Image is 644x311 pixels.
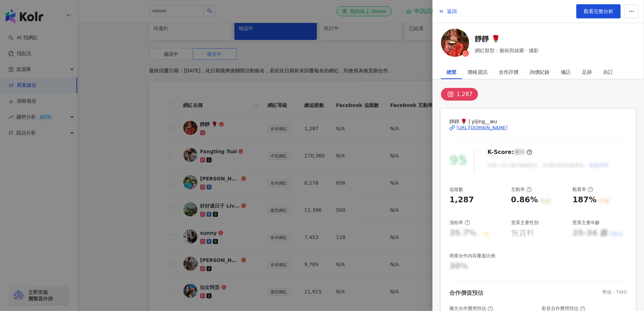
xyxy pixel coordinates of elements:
[584,8,613,14] span: 觀看完整分析
[449,186,463,193] div: 追蹤數
[449,220,470,226] div: 漲粉率
[602,289,627,297] div: 幣值：TWD
[511,220,539,226] div: 受眾主要性別
[572,186,593,193] div: 觀看率
[447,8,457,14] span: 返回
[456,89,473,99] div: 1,287
[511,186,532,193] div: 互動率
[438,4,457,18] button: 返回
[475,34,539,44] a: 靜靜 🌹
[576,4,621,18] a: 觀看完整分析
[487,148,532,156] div: K-Score :
[449,289,483,297] div: 合作價值預估
[530,65,550,79] div: 詢價紀錄
[441,88,478,101] button: 1,287
[447,65,456,79] div: 總覽
[582,65,592,79] div: 足跡
[468,65,487,79] div: 聯絡資訊
[572,195,596,205] div: 187%
[561,65,571,79] div: 備註
[475,47,539,54] span: 網紅類型：藝術與娛樂 · 攝影
[603,65,613,79] div: 自訂
[511,195,538,205] div: 0.86%
[499,65,519,79] div: 合作評價
[449,195,474,205] div: 1,287
[449,125,627,131] a: [URL][DOMAIN_NAME]
[511,228,534,239] div: 無資料
[456,125,508,131] div: [URL][DOMAIN_NAME]
[449,253,495,259] div: 商業合作內容覆蓋比例
[449,118,627,125] span: 靜靜 🌹 | yijing__wu
[572,220,600,226] div: 受眾主要年齡
[441,29,469,59] a: KOL Avatar
[441,29,469,57] img: KOL Avatar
